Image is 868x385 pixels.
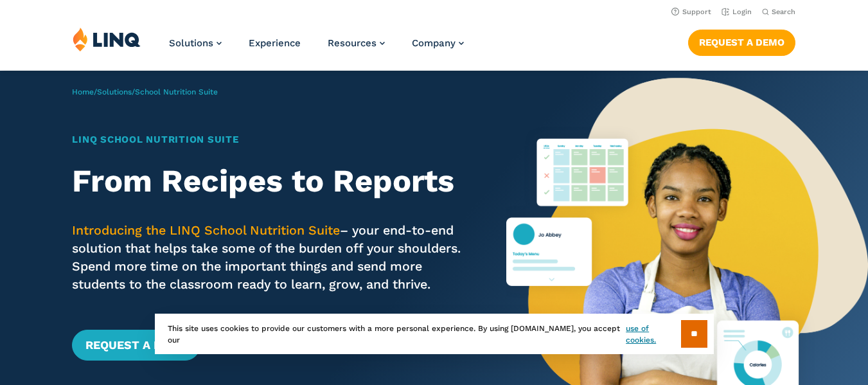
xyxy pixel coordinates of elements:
[97,87,132,96] a: Solutions
[688,27,795,55] nav: Button Navigation
[169,27,464,69] nav: Primary Navigation
[722,8,752,16] a: Login
[72,87,94,96] a: Home
[73,27,141,51] img: LINQ | K‑12 Software
[135,87,218,96] span: School Nutrition Suite
[169,37,222,49] a: Solutions
[328,37,385,49] a: Resources
[412,37,456,49] span: Company
[155,314,714,354] div: This site uses cookies to provide our customers with a more personal experience. By using [DOMAIN...
[772,8,795,16] span: Search
[671,8,711,16] a: Support
[72,330,200,361] a: Request a Demo
[249,37,301,49] a: Experience
[72,223,340,238] span: Introducing the LINQ School Nutrition Suite
[762,7,795,17] button: Open Search Bar
[72,132,470,147] h1: LINQ School Nutrition Suite
[688,30,795,55] a: Request a Demo
[328,37,376,49] span: Resources
[72,222,470,294] p: – your end-to-end solution that helps take some of the burden off your shoulders. Spend more time...
[169,37,213,49] span: Solutions
[626,323,680,346] a: use of cookies.
[72,163,470,199] h2: From Recipes to Reports
[72,87,218,96] span: / /
[412,37,464,49] a: Company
